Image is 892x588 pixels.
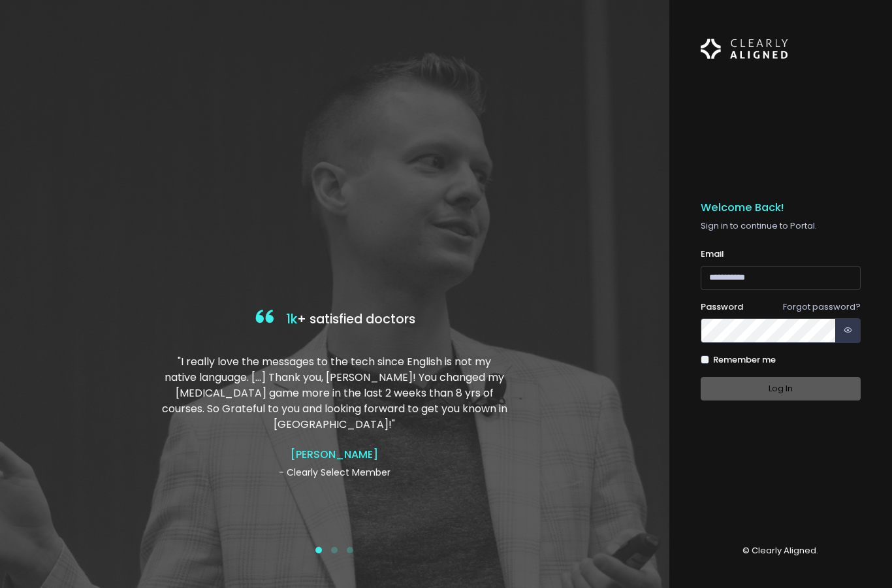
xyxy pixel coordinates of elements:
h4: [PERSON_NAME] [161,448,508,461]
p: Sign in to continue to Portal. [701,220,861,233]
p: "I really love the messages to the tech since English is not my native language. […] Thank you, [... [161,354,508,433]
label: Password [701,301,743,314]
img: Logo Horizontal [701,31,788,67]
label: Email [701,248,724,261]
span: 1k [286,310,297,328]
h5: Welcome Back! [701,201,861,214]
a: Forgot password? [783,301,861,313]
p: - Clearly Select Member [161,466,508,480]
p: © Clearly Aligned. [701,544,861,557]
label: Remember me [713,353,776,367]
h4: + satisfied doctors [161,306,508,333]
